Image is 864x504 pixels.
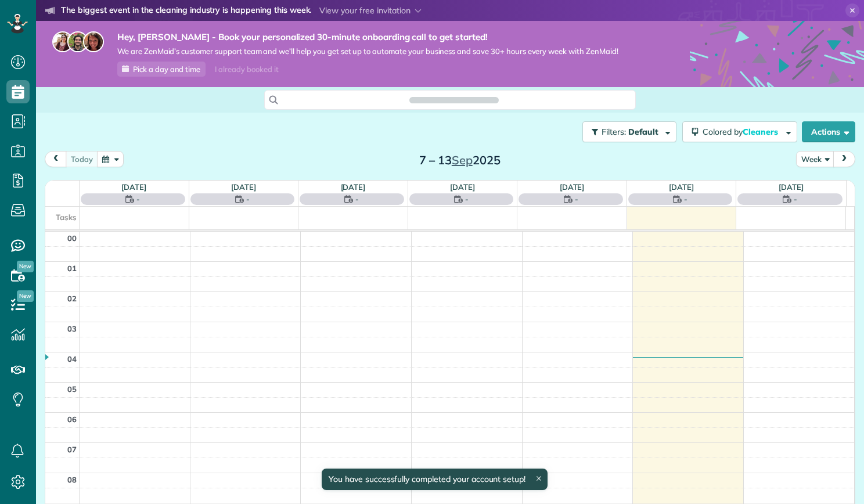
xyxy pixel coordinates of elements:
button: Actions [802,121,855,142]
span: 05 [67,384,77,394]
button: next [833,151,855,167]
a: Filters: Default [577,121,676,142]
span: 03 [67,324,77,333]
h2: 7 – 13 2025 [387,154,532,167]
img: jorge-587dff0eeaa6aab1f244e6dc62b8924c3b6ad411094392a53c71c6c4a576187d.jpg [67,31,88,52]
a: [DATE] [121,182,146,192]
span: 08 [67,475,77,484]
span: 06 [67,415,77,424]
div: I already booked it [208,62,285,77]
strong: Hey, [PERSON_NAME] - Book your personalized 30-minute onboarding call to get started! [117,31,618,43]
span: 01 [67,264,77,273]
span: - [684,193,687,205]
span: - [575,193,578,205]
span: - [246,193,250,205]
span: 07 [67,445,77,454]
a: [DATE] [450,182,475,192]
span: Filters: [602,127,626,137]
span: Sep [452,153,473,167]
span: - [355,193,359,205]
span: 04 [67,354,77,363]
span: We are ZenMaid’s customer support team and we’ll help you get set up to automate your business an... [117,46,618,56]
div: You have successfully completed your account setup! [322,469,548,490]
span: Default [628,127,659,137]
button: Colored byCleaners [682,121,797,142]
span: Cleaners [743,127,780,137]
a: Pick a day and time [117,62,206,77]
span: New [17,261,34,272]
span: New [17,290,34,302]
span: Pick a day and time [133,64,200,74]
span: Colored by [703,127,782,137]
button: Filters: Default [582,121,676,142]
button: prev [45,151,67,167]
span: 00 [67,233,77,243]
span: 02 [67,294,77,303]
button: Today [66,151,98,167]
a: [DATE] [231,182,256,192]
a: [DATE] [560,182,585,192]
span: - [465,193,469,205]
button: Week [796,151,834,167]
a: [DATE] [779,182,804,192]
img: michelle-19f622bdf1676172e81f8f8fba1fb50e276960ebfe0243fe18214015130c80e4.jpg [83,31,104,52]
span: Search ZenMaid… [421,94,487,106]
a: [DATE] [669,182,694,192]
img: maria-72a9807cf96188c08ef61303f053569d2e2a8a1cde33d635c8a3ac13582a053d.jpg [52,31,73,52]
span: - [794,193,797,205]
span: - [136,193,140,205]
a: [DATE] [341,182,366,192]
span: Tasks [56,213,77,222]
strong: The biggest event in the cleaning industry is happening this week. [61,5,311,17]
